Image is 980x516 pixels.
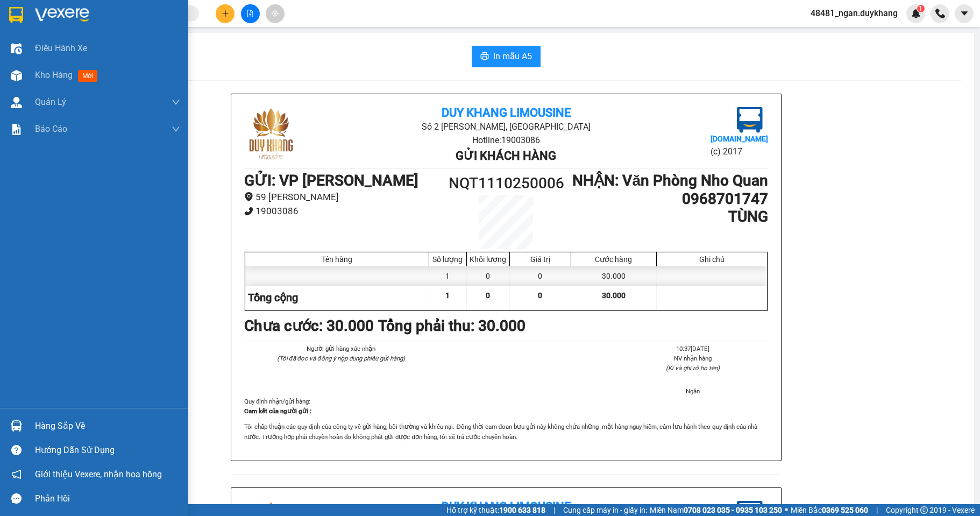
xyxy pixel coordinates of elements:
button: printerIn mẫu A5 [472,46,541,67]
sup: 1 [917,5,925,12]
span: Báo cáo [35,122,67,136]
strong: 0369 525 060 [822,506,868,514]
h1: NQT1110250006 [117,78,187,102]
div: Hàng sắp về [35,418,180,434]
li: NV nhận hàng [618,354,768,363]
img: icon-new-feature [911,9,921,18]
b: Tổng phải thu: 30.000 [378,317,525,335]
b: Chưa cước : 30.000 [244,317,374,335]
img: logo.jpg [244,107,298,161]
div: Số lượng [432,255,464,264]
span: file-add [246,10,254,17]
li: 19003086 [244,204,441,218]
span: | [876,504,878,516]
b: Duy Khang Limousine [442,106,571,119]
img: warehouse-icon [11,97,22,108]
li: Ngân [618,386,768,396]
span: down [172,98,180,107]
div: 1 [429,266,467,286]
img: warehouse-icon [11,420,22,432]
span: notification [11,469,22,479]
div: Quy định nhận/gửi hàng : [244,397,768,442]
button: caret-down [955,4,974,23]
span: caret-down [960,9,969,18]
button: plus [216,4,235,23]
div: Tên hàng [248,255,426,264]
span: message [11,493,22,504]
div: Khối lượng [470,255,507,264]
span: down [172,125,180,133]
li: Số 2 [PERSON_NAME], [GEOGRAPHIC_DATA] [60,26,244,40]
span: 0 [538,291,542,300]
li: (c) 2017 [711,145,768,158]
div: 0 [510,266,571,286]
div: Ghi chú [659,255,764,264]
span: aim [271,10,279,17]
span: mới [78,70,97,82]
span: 48481_ngan.duykhang [802,6,906,20]
h1: 0968701747 [572,190,768,208]
li: 59 [PERSON_NAME] [244,190,441,204]
span: Miền Bắc [791,504,868,516]
span: 1 [445,291,450,300]
span: Cung cấp máy in - giấy in: [563,504,647,516]
p: Tôi chấp thuận các quy định của công ty về gửi hàng, bồi thường và khiếu nại. Đồng thời cam đoan ... [244,422,768,441]
img: warehouse-icon [11,70,22,81]
button: file-add [241,4,260,23]
b: [DOMAIN_NAME] [711,135,768,143]
img: warehouse-icon [11,43,22,54]
img: phone-icon [935,9,945,18]
span: phone [244,207,253,216]
span: Điều hành xe [35,41,87,55]
span: In mẫu A5 [493,50,532,63]
h1: NQT1110250006 [441,172,572,195]
span: plus [222,10,229,17]
li: Số 2 [PERSON_NAME], [GEOGRAPHIC_DATA] [331,120,680,133]
img: logo.jpg [13,13,67,67]
span: Giới thiệu Vexere, nhận hoa hồng [35,468,162,481]
li: Hotline: 19003086 [60,40,244,53]
div: Cước hàng [574,255,654,264]
li: Hotline: 19003086 [331,133,680,147]
h1: TÙNG [572,208,768,226]
span: 30.000 [602,291,626,300]
span: 1 [919,5,922,12]
div: Hướng dẫn sử dụng [35,442,180,458]
i: (Tôi đã đọc và đồng ý nộp dung phiếu gửi hàng) [277,355,405,362]
div: 30.000 [571,266,657,286]
li: Người gửi hàng xác nhận [266,344,416,354]
b: NHẬN : Văn Phòng Nho Quan [572,172,768,189]
span: question-circle [11,445,22,455]
strong: 1900 633 818 [499,506,545,514]
div: 0 [467,266,510,286]
div: Giá trị [513,255,568,264]
span: | [553,504,555,516]
img: logo.jpg [737,107,763,133]
img: solution-icon [11,124,22,135]
span: Kho hàng [35,70,73,80]
li: 10:37[DATE] [618,344,768,354]
span: printer [480,52,489,62]
b: GỬI : VP [PERSON_NAME] [244,172,418,189]
strong: 0708 023 035 - 0935 103 250 [684,506,782,514]
img: logo-vxr [9,7,23,23]
i: (Kí và ghi rõ họ tên) [666,364,720,372]
strong: Cam kết của người gửi : [244,407,311,415]
b: Gửi khách hàng [101,55,202,69]
span: environment [244,192,253,201]
b: Duy Khang Limousine [442,500,571,513]
b: Duy Khang Limousine [87,12,216,26]
span: copyright [920,506,928,514]
b: GỬI : VP [PERSON_NAME] [13,78,117,132]
button: aim [266,4,285,23]
span: 0 [486,291,490,300]
span: Quản Lý [35,95,66,109]
span: Hỗ trợ kỹ thuật: [446,504,545,516]
b: Gửi khách hàng [456,149,556,162]
span: Miền Nam [650,504,782,516]
span: ⚪️ [785,508,788,512]
div: Phản hồi [35,491,180,507]
span: Tổng cộng [248,291,298,304]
